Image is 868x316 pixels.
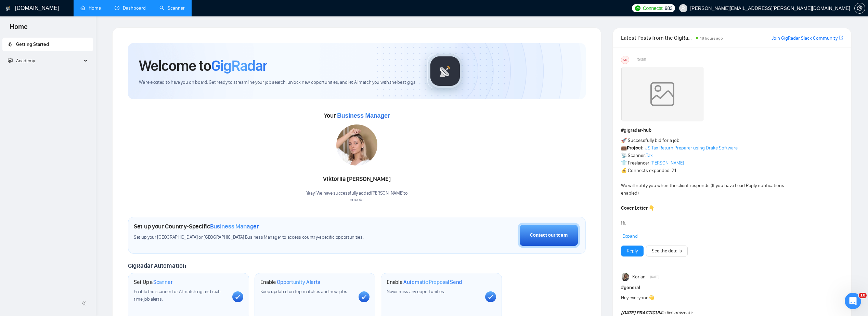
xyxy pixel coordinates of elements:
span: 😃 [130,245,140,259]
span: Business Manager [337,112,390,119]
a: [PERSON_NAME] [650,160,684,166]
em: is live now [621,310,683,316]
span: smiley reaction [127,245,144,259]
a: Open in help center [90,267,145,273]
button: go back [4,3,17,16]
span: We're excited to have you on board. Get ready to streamline your job search, unlock new opportuni... [139,79,416,86]
p: nocobi . [306,197,408,203]
span: GigRadar Automation [128,262,186,269]
span: disappointed reaction [91,245,109,259]
button: Reply [621,246,644,256]
span: Keep updated on top matches and new jobs. [260,289,348,294]
span: Korlan [632,273,646,281]
span: GigRadar [211,56,267,75]
span: Latest Posts from the GigRadar Community [621,34,694,42]
h1: # gigradar-hub [621,127,843,134]
div: US [621,56,629,64]
a: searchScanner [159,5,185,11]
span: Academy [16,58,35,64]
span: [DATE] [650,274,659,280]
span: Your [324,112,390,119]
a: Join GigRadar Slack Community [772,35,838,42]
div: Did this answer your question? [8,238,227,246]
span: Business Manager [210,223,259,230]
span: Never miss any opportunities. [387,289,445,294]
span: rocket [8,42,13,47]
div: Viktoriia [PERSON_NAME] [306,173,408,185]
span: Getting Started [16,41,49,47]
h1: Welcome to [139,56,267,75]
iframe: Intercom live chat [845,293,861,309]
li: Getting Started [2,38,93,51]
img: weqQh+iSagEgQAAAABJRU5ErkJggg== [621,67,703,121]
img: 1686859828830-18.jpg [336,124,377,166]
a: Tax [646,153,653,158]
img: upwork-logo.png [635,5,640,11]
span: export [839,35,843,40]
span: 👋 [648,295,654,301]
button: Contact our team [518,223,580,248]
div: Contact our team [530,232,568,239]
h1: Set Up a [134,279,172,286]
span: neutral face reaction [109,245,127,259]
span: Opportunity Alerts [277,279,320,286]
span: 983 [665,4,672,12]
a: homeHome [80,5,101,11]
span: 18 hours ago [700,36,723,41]
span: setting [855,5,865,11]
span: Expand [622,233,638,239]
button: setting [854,3,865,14]
span: Automatic Proposal Send [403,279,462,286]
span: Set up your [GEOGRAPHIC_DATA] or [GEOGRAPHIC_DATA] Business Manager to access country-specific op... [134,234,401,241]
button: See the details [646,246,688,256]
span: Scanner [153,279,172,286]
span: 10 [859,293,867,298]
span: [DATE] [637,57,646,63]
strong: Cover Letter 👇 [621,205,655,211]
button: Collapse window [206,3,219,16]
a: Reply [627,247,638,255]
span: Academy [8,58,35,64]
span: Home [4,22,33,36]
a: setting [854,5,865,11]
span: 😞 [95,245,105,259]
div: Close [219,3,231,15]
a: dashboardDashboard [115,5,146,11]
img: gigradar-logo.png [428,54,462,88]
a: US Tax Return Preparer using Drake Software [645,145,738,151]
a: export [839,35,843,41]
img: Korlan [622,273,630,281]
span: user [681,6,686,11]
a: See the details [652,247,682,255]
strong: Project: [627,145,644,151]
strong: [DATE] PRACTICUM [621,310,662,316]
span: 😐 [113,245,122,259]
span: Enable the scanner for AI matching and real-time job alerts. [134,289,221,302]
h1: # general [621,284,843,291]
span: fund-projection-screen [8,58,13,63]
h1: Set up your Country-Specific [134,223,259,230]
h1: Enable [260,279,321,286]
img: logo [6,3,11,14]
div: Yaay! We have successfully added [PERSON_NAME] to [306,190,408,203]
span: Connects: [643,4,663,12]
span: double-left [81,300,88,307]
h1: Enable [387,279,462,286]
